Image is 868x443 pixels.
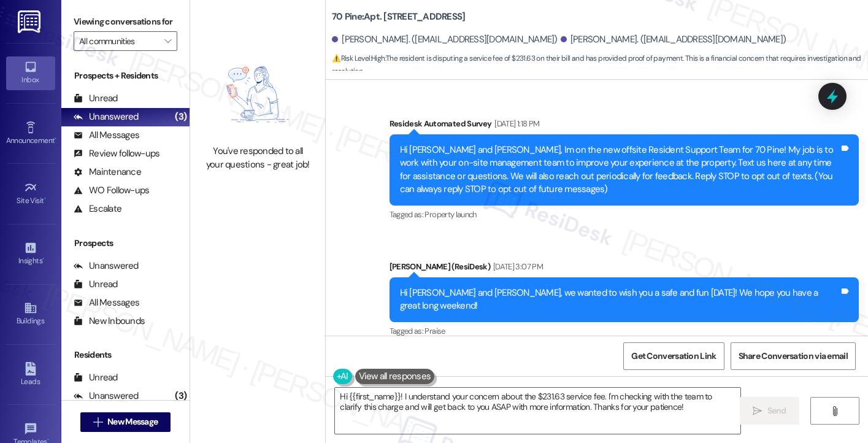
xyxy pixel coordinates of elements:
[740,397,799,425] button: Send
[335,388,740,434] textarea: Hi {{first_name}}! I understand your concern about the $231.63 service fee. I'm checking with the...
[80,412,171,432] button: New Message
[74,147,159,160] div: Review follow-ups
[61,69,190,82] div: Prospects + Residents
[424,209,476,220] span: Property launch
[631,350,716,363] span: Get Conversation Link
[400,144,839,196] div: Hi [PERSON_NAME] and [PERSON_NAME], Im on the new offsite Resident Support Team for 70 Pine! My j...
[172,107,190,126] div: (3)
[490,260,543,273] div: [DATE] 3:07 PM
[400,287,839,313] div: Hi [PERSON_NAME] and [PERSON_NAME], we wanted to wish you a safe and fun [DATE]! We hope you have...
[74,315,145,328] div: New Inbounds
[390,117,859,134] div: Residesk Automated Survey
[74,129,139,142] div: All Messages
[164,36,171,46] i: 
[332,53,385,63] strong: ⚠️ Risk Level: High
[6,177,55,210] a: Site Visit •
[172,387,190,406] div: (3)
[61,237,190,250] div: Prospects
[74,296,139,309] div: All Messages
[424,326,445,336] span: Praise
[390,260,859,277] div: [PERSON_NAME] (ResiDesk)
[830,406,839,416] i: 
[753,406,762,416] i: 
[390,206,859,223] div: Tagged as:
[74,202,121,215] div: Escalate
[739,350,848,363] span: Share Conversation via email
[44,195,46,203] span: •
[79,31,158,51] input: All communities
[74,260,139,272] div: Unanswered
[6,56,55,90] a: Inbox
[561,33,786,46] div: [PERSON_NAME]. ([EMAIL_ADDRESS][DOMAIN_NAME])
[42,255,44,263] span: •
[74,12,177,31] label: Viewing conversations for
[6,237,55,271] a: Insights •
[74,92,118,105] div: Unread
[767,404,786,417] span: Send
[204,50,312,139] img: empty-state
[74,278,118,291] div: Unread
[390,322,859,340] div: Tagged as:
[74,184,149,197] div: WO Follow-ups
[74,390,139,403] div: Unanswered
[107,415,158,428] span: New Message
[332,52,868,79] span: : The resident is disputing a service fee of $231.63 on their bill and has provided proof of paym...
[93,417,102,427] i: 
[731,342,856,370] button: Share Conversation via email
[204,145,312,171] div: You've responded to all your questions - great job!
[18,10,43,33] img: ResiDesk Logo
[6,298,55,331] a: Buildings
[6,358,55,391] a: Leads
[332,33,558,46] div: [PERSON_NAME]. ([EMAIL_ADDRESS][DOMAIN_NAME])
[74,110,139,123] div: Unanswered
[61,349,190,361] div: Residents
[74,166,141,179] div: Maintenance
[74,371,118,384] div: Unread
[332,10,465,23] b: 70 Pine: Apt. [STREET_ADDRESS]
[623,342,724,370] button: Get Conversation Link
[55,134,56,143] span: •
[491,117,539,130] div: [DATE] 1:18 PM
